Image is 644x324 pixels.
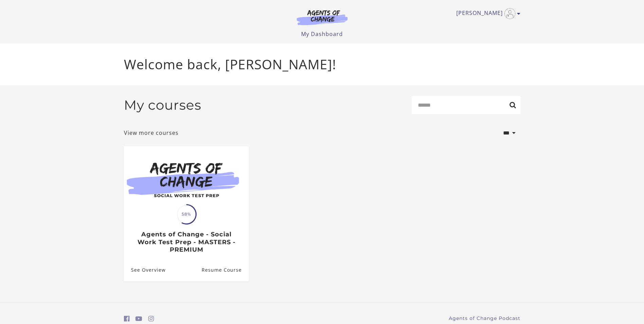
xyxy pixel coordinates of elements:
a: Agents of Change - Social Work Test Prep - MASTERS - PREMIUM: Resume Course [201,259,249,281]
a: https://www.instagram.com/agentsofchangeprep/ (Open in a new window) [148,314,154,324]
p: Welcome back, [PERSON_NAME]! [124,54,520,74]
i: https://www.youtube.com/c/AgentsofChangeTestPrepbyMeaganMitchell (Open in a new window) [135,316,142,322]
a: https://www.facebook.com/groups/aswbtestprep (Open in a new window) [124,314,130,324]
i: https://www.instagram.com/agentsofchangeprep/ (Open in a new window) [148,316,154,322]
a: View more courses [124,129,179,137]
h3: Agents of Change - Social Work Test Prep - MASTERS - PREMIUM [131,231,241,254]
i: https://www.facebook.com/groups/aswbtestprep (Open in a new window) [124,316,130,322]
a: Toggle menu [456,8,517,19]
a: My Dashboard [301,30,343,38]
a: Agents of Change Podcast [449,315,520,322]
a: https://www.youtube.com/c/AgentsofChangeTestPrepbyMeaganMitchell (Open in a new window) [135,314,142,324]
a: Agents of Change - Social Work Test Prep - MASTERS - PREMIUM: See Overview [124,259,166,281]
h2: My courses [124,97,201,113]
span: 58% [177,205,196,223]
img: Agents of Change Logo [290,10,355,25]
